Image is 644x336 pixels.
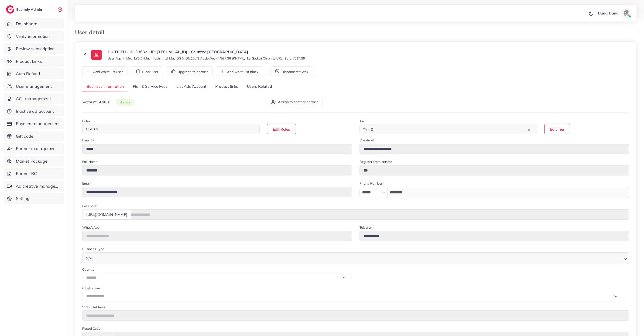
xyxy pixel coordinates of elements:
button: Upgrade to partner [167,66,212,76]
label: Register from service [360,159,392,164]
button: Disconnect tiktok [271,66,313,76]
a: ACL management [3,93,64,104]
span: N/A [85,255,93,262]
span: active [116,99,135,106]
div: [URL][DOMAIN_NAME] [82,209,131,219]
a: Inactive ad account [3,106,64,117]
span: Ad creative management [16,183,61,189]
span: ACL management [16,96,51,102]
span: Review subscription [16,46,55,52]
button: Assign to another partner [267,97,322,107]
span: Product Links [16,58,42,64]
label: City/Region [82,286,100,290]
span: Verify information [16,33,50,39]
label: What'sApp [82,225,99,230]
span: USER [84,126,100,133]
label: Roles [82,119,90,123]
input: Search for option [101,126,253,133]
a: Payment management [3,118,64,129]
label: Tier [360,119,365,123]
button: Deselect USER [96,128,98,130]
h2: Ecomdy Admin [16,7,43,12]
span: Market Package [16,158,48,164]
a: Dung Dangavatar [595,8,633,18]
a: Market Package [3,156,64,167]
a: Auto Refund [3,68,64,79]
a: Ad creative management [3,181,64,192]
p: Dung Dang [598,10,619,16]
a: logoEcomdy Admin [6,5,43,14]
a: Product links [211,82,242,92]
div: Search for option [360,125,537,134]
span: User management [16,83,52,89]
a: Verify information [3,31,64,42]
button: Edit Roles [267,124,296,134]
span: Partner BC [16,171,37,177]
span: Payment management [16,121,60,127]
div: Search for option [82,252,629,263]
label: Email [82,181,90,186]
button: Block user [131,66,163,76]
label: Country [82,267,94,272]
h3: User detail [75,29,108,36]
img: avatar [622,8,631,18]
div: Search for option [82,125,260,134]
small: User Agent: Mozilla/5.0 (Macintosh; Intel Mac OS X 10_15_7) AppleWebKit/537.36 (KHTML, like Gecko... [108,56,305,61]
span: Tier 0 [362,126,374,133]
a: Partner BC [3,168,64,179]
label: Telegram [360,225,373,230]
label: Full Name [82,159,97,164]
a: Business Information [82,82,128,92]
label: Phone Number [360,181,384,186]
a: Product Links [3,56,64,67]
img: ic-user-info.36bf1079.svg [91,50,102,60]
label: Business Type [82,247,104,251]
p: Account Status: [82,99,135,105]
a: Users Related [242,82,276,92]
label: Street Address [82,305,105,309]
img: logo [6,5,14,14]
span: Setting [16,196,30,202]
a: Plan & Service Fees [128,82,172,92]
span: Auto Refund [16,71,40,77]
label: Create At [360,138,374,143]
label: Postal Code [82,326,100,331]
input: Search for option [94,254,622,262]
span: Partner management [16,146,57,152]
button: Edit Tier [544,124,570,134]
p: HO TRIEU - ID: 33632 - IP: [TECHNICAL_ID] - Country: [GEOGRAPHIC_DATA] [108,49,305,55]
span: Gift code [16,133,33,139]
button: Add white list block [216,66,263,76]
a: Setting [3,193,64,204]
a: User management [3,81,64,92]
input: Search for option [375,126,527,133]
a: Partner management [3,143,64,154]
label: Facebook [82,204,97,208]
button: Add white list user [82,66,127,76]
a: Review subscription [3,43,64,54]
label: User ID [82,138,94,143]
a: List Ads Account [172,82,211,92]
span: Dashboard [16,21,38,27]
a: Dashboard [3,18,64,29]
a: Gift code [3,131,64,142]
button: Clear Selected [528,127,530,132]
span: Inactive ad account [16,108,54,114]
